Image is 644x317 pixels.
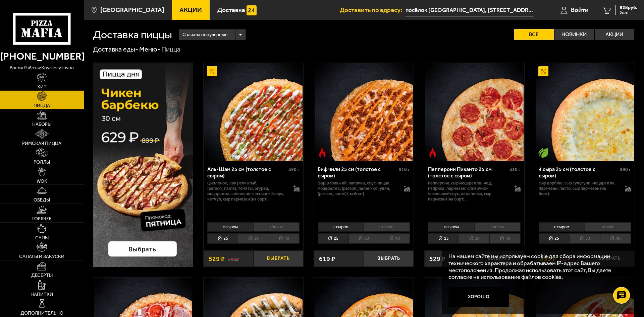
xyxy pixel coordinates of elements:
[340,7,406,13] span: Доставить по адресу:
[317,148,327,158] img: Острое блюдо
[247,5,257,15] img: 15daf4d41897b9f0e9f617042186c801.svg
[538,66,548,76] img: Акционный
[539,233,569,244] li: 25
[269,233,300,244] li: 40
[399,167,410,172] span: 510 г
[535,63,635,161] a: АкционныйВегетарианское блюдо4 сыра 25 см (толстое с сыром)
[32,122,51,127] span: Наборы
[364,222,410,232] li: тонкое
[448,287,509,307] button: Хорошо
[139,45,160,53] a: Меню-
[348,233,379,244] li: 30
[217,7,245,13] span: Доставка
[424,63,524,161] a: Острое блюдоПепперони Пиканто 25 см (толстое с сыром)
[93,45,138,53] a: Доставка еды-
[19,254,64,259] span: Салаты и закуски
[254,250,304,267] button: Выбрать
[569,233,600,244] li: 30
[406,4,534,16] span: Санкт-Петербург, посёлок Парголово, улица Фёдора Абрамова, 23к1, подъезд 6
[509,167,521,172] span: 430 г
[207,222,253,232] li: с сыром
[161,45,180,54] div: Пицца
[318,233,348,244] li: 25
[32,217,52,221] span: Горячее
[22,141,61,146] span: Римская пицца
[600,233,631,244] li: 40
[514,29,554,40] label: Все
[209,255,225,262] span: 529 ₽
[207,66,217,76] img: Акционный
[425,63,524,161] img: Пепперони Пиканто 25 см (толстое с сыром)
[538,148,548,158] img: Вегетарианское блюдо
[571,7,589,13] span: Войти
[318,180,397,196] p: фарш говяжий, паприка, соус-пицца, моцарелла, [PERSON_NAME]-кочудян, [PERSON_NAME] (на борт).
[379,233,410,244] li: 40
[536,63,634,161] img: 4 сыра 25 см (толстое с сыром)
[204,63,303,161] a: АкционныйАль-Шам 25 см (толстое с сыром)
[539,166,618,179] div: 4 сыра 25 см (толстое с сыром)
[474,222,521,232] li: тонкое
[34,160,50,165] span: Роллы
[37,85,47,89] span: Хит
[539,180,618,196] p: сыр дорблю, сыр сулугуни, моцарелла, пармезан, песто, сыр пармезан (на борт).
[31,273,53,278] span: Десерты
[37,179,47,184] span: WOK
[34,198,50,203] span: Обеды
[554,29,594,40] label: Новинки
[100,7,164,13] span: [GEOGRAPHIC_DATA]
[207,166,287,179] div: Аль-Шам 25 см (толстое с сыром)
[489,233,520,244] li: 40
[539,222,585,232] li: с сыром
[34,103,50,108] span: Пицца
[314,63,414,161] a: Острое блюдоБиф чили 25 см (толстое с сыром)
[319,255,335,262] span: 619 ₽
[428,166,507,179] div: Пепперони Пиканто 25 см (толстое с сыром)
[35,236,49,240] span: Супы
[428,148,438,158] img: Острое блюдо
[204,63,303,161] img: Аль-Шам 25 см (толстое с сыром)
[318,166,397,179] div: Биф чили 25 см (толстое с сыром)
[253,222,300,232] li: тонкое
[406,4,534,16] input: Ваш адрес доставки
[207,180,287,202] p: цыпленок, лук репчатый, [PERSON_NAME], томаты, огурец, моцарелла, сливочно-чесночный соус, кетчуп...
[207,233,238,244] li: 25
[364,250,414,267] button: Выбрать
[428,222,474,232] li: с сыром
[315,63,413,161] img: Биф чили 25 см (толстое с сыром)
[429,255,445,262] span: 529 ₽
[238,233,268,244] li: 30
[620,5,637,10] span: 928 руб.
[228,255,239,262] s: 595 ₽
[448,253,624,281] p: На нашем сайте мы используем cookie для сбора информации технического характера и обрабатываем IP...
[620,167,631,172] span: 390 г
[318,222,364,232] li: с сыром
[428,233,459,244] li: 25
[288,167,300,172] span: 490 г
[31,292,53,297] span: Напитки
[620,11,637,15] span: 2 шт.
[459,233,489,244] li: 30
[585,222,631,232] li: тонкое
[20,311,63,316] span: Дополнительно
[179,7,202,13] span: Акции
[182,28,228,41] span: Сначала популярные
[93,29,172,40] h1: Доставка пиццы
[595,29,634,40] label: Акции
[428,180,507,202] p: пепперони, сыр Моцарелла, мед, паприка, пармезан, сливочно-чесночный соус, халапеньо, сыр пармеза...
